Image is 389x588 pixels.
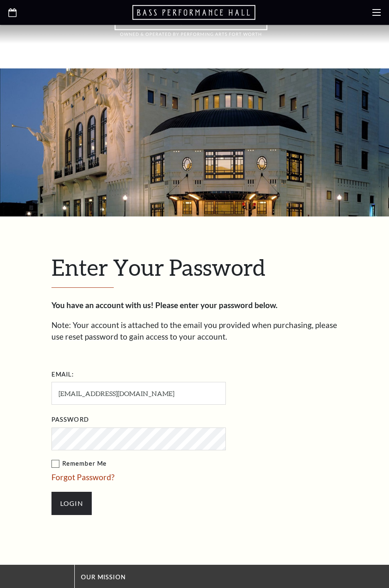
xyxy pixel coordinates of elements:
[51,319,338,343] p: Note: Your account is attached to the email you provided when purchasing, please use reset passwo...
[51,300,154,310] strong: You have an account with us!
[51,382,226,405] input: Required
[51,459,309,469] label: Remember Me
[81,572,381,583] p: OUR MISSION
[51,492,92,515] input: Login
[51,415,89,425] label: Password
[51,472,115,482] a: Forgot Password?
[51,254,265,280] span: Enter Your Password
[51,369,74,380] label: Email:
[155,300,277,310] strong: Please enter your password below.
